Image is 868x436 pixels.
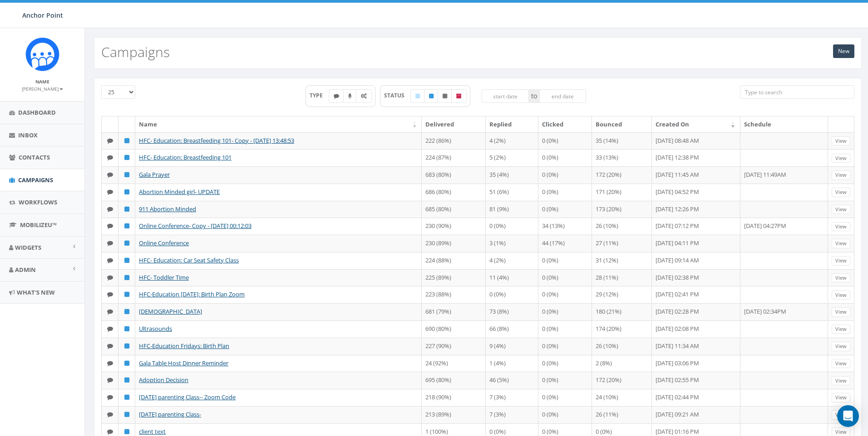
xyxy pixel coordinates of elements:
[486,218,538,235] td: 0 (0%)
[25,37,59,71] img: Rally_platform_Icon_1.png
[424,89,439,103] label: Published
[592,372,652,389] td: 172 (20%)
[832,136,850,146] a: View
[422,320,486,338] td: 690 (80%)
[422,116,486,132] th: Delivered
[107,138,113,144] i: Text SMS
[832,393,850,402] a: View
[486,149,538,166] td: 5 (2%)
[538,320,592,338] td: 0 (0%)
[422,406,486,423] td: 213 (89%)
[538,355,592,372] td: 0 (0%)
[124,138,129,144] i: Published
[652,116,740,132] th: Created On: activate to sort column ascending
[652,252,740,269] td: [DATE] 09:14 AM
[451,89,467,103] label: Archived
[17,288,55,296] span: What's New
[107,172,113,178] i: Text SMS
[832,342,850,351] a: View
[538,389,592,406] td: 0 (0%)
[538,235,592,252] td: 44 (17%)
[592,235,652,252] td: 27 (11%)
[348,93,352,99] i: Ringless Voice Mail
[832,205,850,214] a: View
[356,89,372,103] label: Automated Message
[832,273,850,283] a: View
[422,149,486,166] td: 224 (87%)
[652,286,740,303] td: [DATE] 02:41 PM
[538,252,592,269] td: 0 (0%)
[139,273,189,281] a: HFC- Toddler Time
[107,206,113,212] i: Text SMS
[538,116,592,132] th: Clicked
[107,394,113,400] i: Text SMS
[107,275,113,281] i: Text SMS
[124,377,129,383] i: Published
[124,291,129,297] i: Published
[422,389,486,406] td: 218 (90%)
[415,93,420,99] i: Draft
[18,176,53,184] span: Campaigns
[592,355,652,372] td: 2 (8%)
[486,184,538,201] td: 51 (6%)
[592,201,652,218] td: 173 (20%)
[832,359,850,368] a: View
[384,92,411,99] span: STATUS
[124,206,129,212] i: Published
[329,89,344,103] label: Text SMS
[107,429,113,435] i: Text SMS
[832,170,850,180] a: View
[740,116,828,132] th: Schedule
[833,44,854,58] a: New
[538,149,592,166] td: 0 (0%)
[124,429,129,435] i: Published
[15,266,36,274] span: Admin
[592,389,652,406] td: 24 (10%)
[538,218,592,235] td: 34 (13%)
[422,286,486,303] td: 223 (88%)
[539,89,587,103] input: end date
[124,343,129,349] i: Published
[107,189,113,195] i: Text SMS
[652,320,740,338] td: [DATE] 02:08 PM
[422,252,486,269] td: 224 (88%)
[139,153,232,161] a: HFC- Education: Breastfeeding 101
[740,85,854,99] input: Type to search
[139,188,220,196] a: Abortion Minded girl- UPDATE
[438,89,452,103] label: Unpublished
[529,89,539,103] span: to
[592,116,652,132] th: Bounced
[124,326,129,332] i: Published
[538,184,592,201] td: 0 (0%)
[107,377,113,383] i: Text SMS
[486,269,538,286] td: 11 (4%)
[139,205,196,213] a: 911 Abortion Minded
[652,338,740,355] td: [DATE] 11:34 AM
[124,172,129,178] i: Published
[832,307,850,317] a: View
[139,359,228,367] a: Gala Table Host Dinner Reminder
[652,166,740,184] td: [DATE] 11:45 AM
[652,218,740,235] td: [DATE] 07:12 PM
[124,360,129,366] i: Published
[107,240,113,246] i: Text SMS
[107,326,113,332] i: Text SMS
[486,132,538,150] td: 4 (2%)
[22,86,63,92] small: [PERSON_NAME]
[139,222,252,230] a: Online Conference- Copy - [DATE] 00:12:03
[486,338,538,355] td: 9 (4%)
[832,291,850,300] a: View
[832,256,850,266] a: View
[410,89,425,103] label: Draft
[422,303,486,320] td: 681 (79%)
[422,269,486,286] td: 225 (89%)
[15,243,41,252] span: Widgets
[22,11,63,19] span: Anchor Point
[422,372,486,389] td: 695 (80%)
[139,256,239,264] a: HFC- Education: Car Seat Safety Class
[486,406,538,423] td: 7 (3%)
[832,239,850,248] a: View
[124,223,129,229] i: Published
[832,222,850,232] a: View
[486,320,538,338] td: 66 (8%)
